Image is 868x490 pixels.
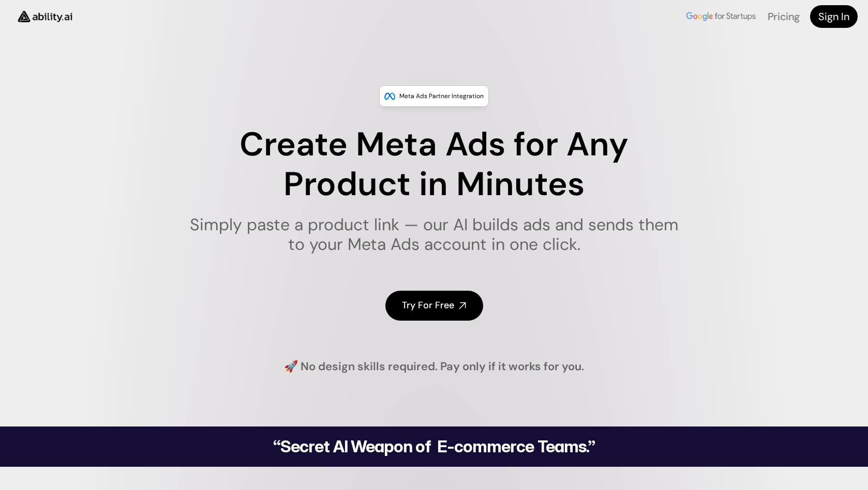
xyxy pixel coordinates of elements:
p: Meta Ads Partner Integration [399,91,484,101]
h1: Create Meta Ads for Any Product in Minutes [183,125,685,204]
h4: Sign In [818,9,849,24]
a: Pricing [768,10,800,23]
a: Try For Free [385,291,483,320]
h1: Simply paste a product link — our AI builds ads and sends them to your Meta Ads account in one cl... [183,215,685,255]
a: Sign In [810,5,858,28]
h4: 🚀 No design skills required. Pay only if it works for you. [284,359,584,375]
h2: “Secret AI Weapon of E-commerce Teams.” [247,438,621,455]
h4: Try For Free [402,299,454,312]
